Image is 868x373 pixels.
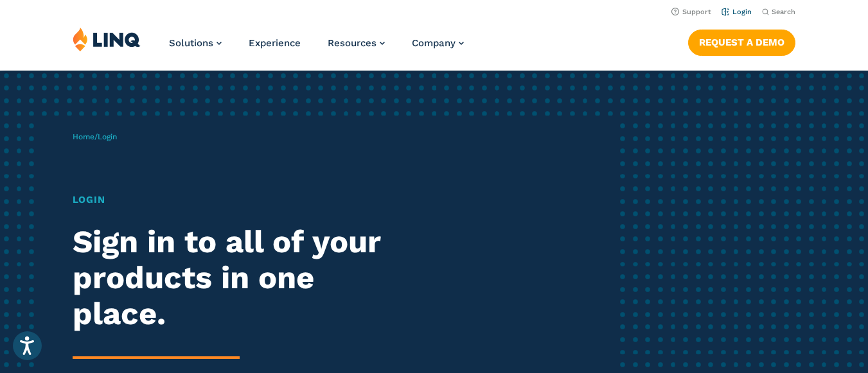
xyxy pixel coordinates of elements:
nav: Button Navigation [688,27,795,55]
span: / [73,132,117,141]
a: Support [671,8,711,16]
a: Login [722,8,752,16]
a: Resources [328,37,385,49]
h1: Login [73,193,407,207]
a: Request a Demo [688,30,795,55]
a: Company [412,37,464,49]
span: Search [772,8,795,16]
img: LINQ | K‑12 Software [73,27,141,51]
button: Open Search Bar [762,7,795,17]
a: Solutions [169,37,222,49]
a: Experience [249,37,301,49]
span: Solutions [169,37,213,49]
span: Login [98,132,117,141]
span: Company [412,37,456,49]
nav: Primary Navigation [169,27,464,69]
span: Resources [328,37,376,49]
h2: Sign in to all of your products in one place. [73,224,407,332]
a: Home [73,132,94,141]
